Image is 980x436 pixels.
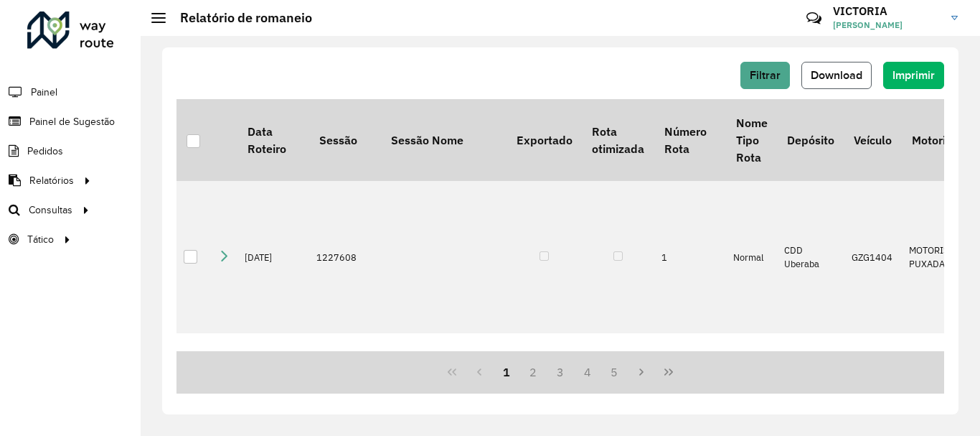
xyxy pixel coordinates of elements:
span: Download [811,69,862,81]
th: Sessão [309,99,381,181]
td: 1 [654,181,726,333]
th: Exportado [507,99,582,181]
td: GZG1404 [844,181,902,333]
td: Normal [726,181,777,333]
span: Painel de Sugestão [29,114,115,129]
span: Painel [31,85,57,100]
button: 4 [574,358,601,386]
th: Data Roteiro [237,99,309,181]
span: Consultas [29,203,72,218]
th: Sessão Nome [381,99,507,181]
th: Depósito [777,99,844,181]
th: Veículo [844,99,902,181]
td: CDD Uberaba [777,181,844,333]
span: Tático [27,232,54,247]
button: Imprimir [883,62,944,89]
button: 2 [519,358,547,386]
h2: Relatório de romaneio [166,10,312,26]
span: Relatórios [29,173,74,188]
span: Imprimir [892,69,935,81]
button: Filtrar [740,62,790,89]
span: Pedidos [27,144,63,159]
button: Download [801,62,872,89]
button: 5 [601,358,628,386]
button: Next Page [628,358,655,386]
th: Nome Tipo Rota [726,99,777,181]
td: [DATE] [237,181,309,333]
button: 1 [493,358,520,386]
th: Rota otimizada [582,99,654,181]
button: Last Page [655,358,682,386]
h3: VICTORIA [833,4,941,18]
div: Críticas? Dúvidas? Elogios? Sugestões? Entre em contato conosco! [635,4,785,43]
td: 1227608 [309,181,381,333]
th: Número Rota [654,99,726,181]
a: Contato Rápido [798,3,829,34]
span: Filtrar [750,69,781,81]
span: [PERSON_NAME] [833,19,941,32]
button: 3 [547,358,574,386]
